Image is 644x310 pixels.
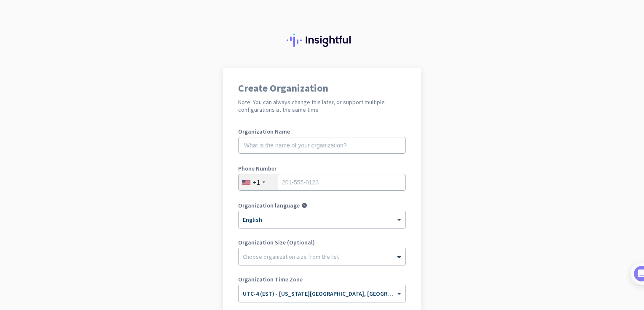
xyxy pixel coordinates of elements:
h1: Create Organization [238,83,406,93]
h2: Note: You can always change this later, or support multiple configurations at the same time [238,98,406,113]
label: Organization Size (Optional) [238,239,406,245]
input: 201-555-0123 [238,174,406,191]
i: help [301,202,307,208]
label: Organization language [238,202,300,208]
label: Organization Time Zone [238,276,406,282]
div: +1 [253,178,260,187]
input: What is the name of your organization? [238,137,406,154]
label: Phone Number [238,166,406,171]
label: Organization Name [238,129,406,134]
img: Insightful [287,34,357,47]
